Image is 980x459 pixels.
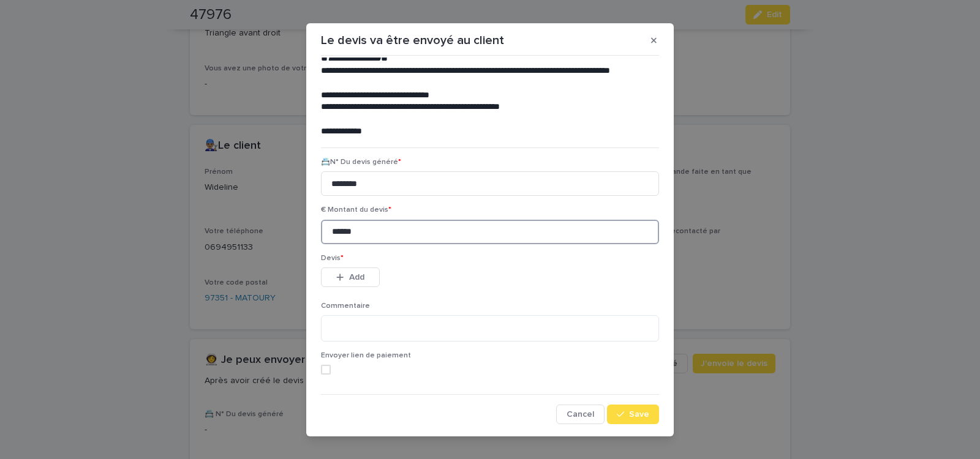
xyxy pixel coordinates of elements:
[607,405,659,424] button: Save
[321,206,391,214] span: € Montant du devis
[321,33,504,48] p: Le devis va être envoyé au client
[629,410,649,419] span: Save
[349,273,364,282] span: Add
[321,352,411,359] span: Envoyer lien de paiement
[567,410,594,419] span: Cancel
[321,267,380,287] button: Add
[321,255,344,262] span: Devis
[321,302,370,310] span: Commentaire
[556,405,605,424] button: Cancel
[321,159,401,166] span: 📇N° Du devis généré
